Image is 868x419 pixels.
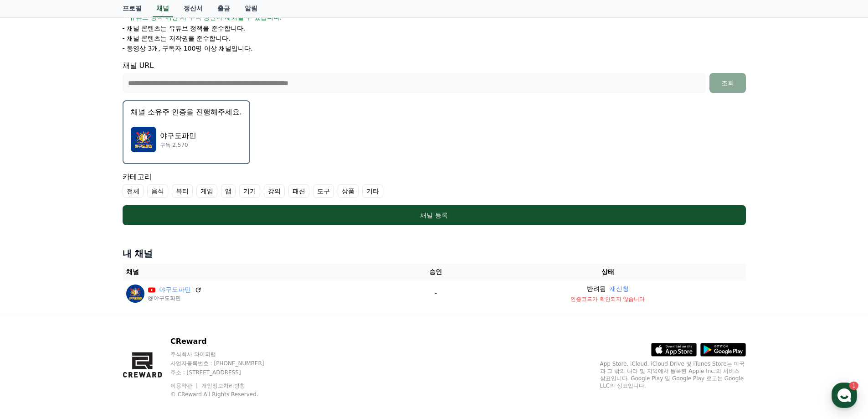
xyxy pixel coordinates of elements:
[170,336,282,347] p: CReward
[123,171,746,198] div: 카테고리
[118,289,175,312] a: 설정
[123,205,746,225] button: 채널 등록
[406,289,466,298] p: -
[713,78,742,88] div: 조회
[239,184,260,198] label: 기기
[470,264,746,280] th: 상태
[123,24,246,33] p: - 채널 콘텐츠는 유튜브 정책을 준수합니다.
[160,130,196,141] p: 야구도파민
[288,184,309,198] label: 패션
[196,184,217,198] label: 게임
[141,303,152,310] span: 설정
[402,264,469,280] th: 승인
[29,303,34,310] span: 홈
[141,211,728,220] div: 채널 등록
[123,44,253,53] p: - 동영상 3개, 구독자 100명 이상 채널입니다.
[610,284,629,294] button: 재신청
[473,295,742,303] p: 인증코드가 확인되지 않습니다
[123,184,144,198] label: 전체
[170,383,199,389] a: 이용약관
[123,264,402,280] th: 채널
[148,295,202,302] p: @야구도파민
[170,369,282,376] p: 주소 : [STREET_ADDRESS]
[201,383,245,389] a: 개인정보처리방침
[600,360,746,389] p: App Store, iCloud, iCloud Drive 및 iTunes Store는 미국과 그 밖의 나라 및 지역에서 등록된 Apple Inc.의 서비스 상표입니다. Goo...
[123,34,231,43] p: - 채널 콘텐츠는 저작권을 준수합니다.
[170,391,282,398] p: © CReward All Rights Reserved.
[83,303,94,310] span: 대화
[3,289,60,312] a: 홈
[131,127,156,152] img: 야구도파민
[313,184,334,198] label: 도구
[170,351,282,358] p: 주식회사 와이피랩
[362,184,383,198] label: 기타
[170,360,282,367] p: 사업자등록번호 : [PHONE_NUMBER]
[587,284,606,294] p: 반려됨
[159,285,191,295] a: 야구도파민
[92,289,96,296] span: 1
[60,289,118,312] a: 1대화
[709,73,746,93] button: 조회
[338,184,359,198] label: 상품
[123,247,746,260] h4: 내 채널
[147,184,168,198] label: 음식
[123,100,250,164] button: 채널 소유주 인증을 진행해주세요. 야구도파민 야구도파민 구독 2,570
[160,141,196,149] p: 구독 2,570
[131,107,242,118] p: 채널 소유주 인증을 진행해주세요.
[172,184,193,198] label: 뷰티
[264,184,285,198] label: 강의
[126,285,144,303] img: 야구도파민
[221,184,236,198] label: 앱
[123,60,746,93] div: 채널 URL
